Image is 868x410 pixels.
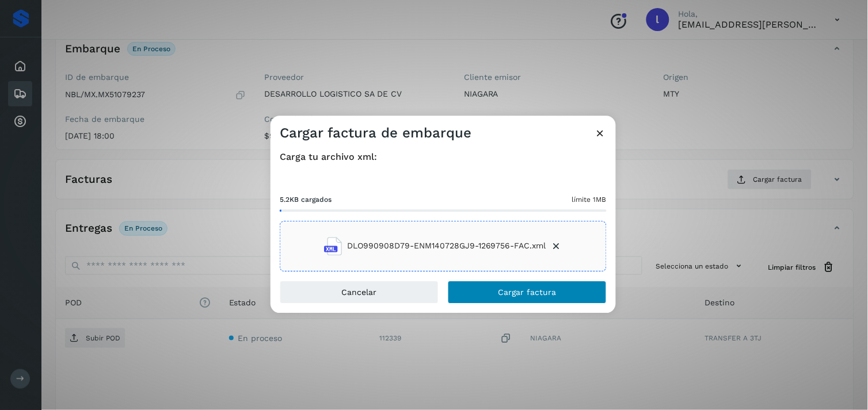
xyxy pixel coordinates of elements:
h3: Cargar factura de embarque [280,125,471,141]
span: DLO990908D79-ENM140728GJ9-1269756-FAC.xml [347,240,546,252]
span: límite 1MB [572,194,607,205]
h4: Carga tu archivo xml: [280,151,607,162]
span: 5.2KB cargados [280,194,332,205]
button: Cargar factura [448,281,607,304]
span: Cargar factura [498,288,557,296]
span: Cancelar [342,288,377,296]
button: Cancelar [280,281,439,304]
